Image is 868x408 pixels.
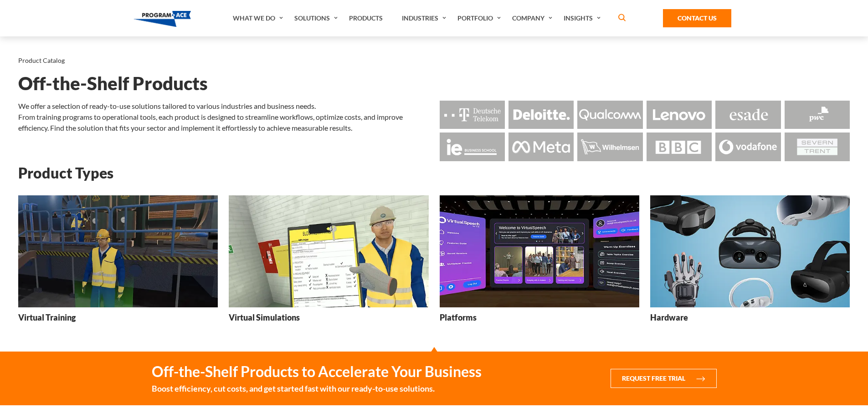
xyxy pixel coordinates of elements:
[18,312,76,323] h3: Virtual Training
[18,76,850,92] h1: Off-the-Shelf Products
[152,382,482,394] small: Boost efficiency, cut costs, and get started fast with our ready-to-use solutions.
[650,312,688,323] h3: Hardware
[18,195,218,308] img: Virtual Training
[611,369,717,388] button: Request Free Trial
[18,195,218,330] a: Virtual Training
[785,133,850,161] img: Logo - Seven Trent
[229,312,300,323] h3: Virtual Simulations
[647,101,712,129] img: Logo - Lenovo
[229,195,428,308] img: Virtual Simulations
[663,9,731,27] a: Contact Us
[440,312,477,323] h3: Platforms
[508,101,574,129] img: Logo - Deloitte
[18,101,429,112] p: We offer a selection of ready-to-use solutions tailored to various industries and business needs.
[440,195,639,308] img: Platforms
[18,165,850,181] h2: Product Types
[18,55,65,66] li: Product Catalog
[650,195,850,330] a: Hardware
[440,133,505,161] img: Logo - Ie Business School
[18,55,850,66] nav: breadcrumb
[577,101,642,129] img: Logo - Qualcomm
[440,195,639,330] a: Platforms
[152,362,482,381] strong: Off-the-Shelf Products to Accelerate Your Business
[647,133,712,161] img: Logo - BBC
[785,101,850,129] img: Logo - Pwc
[650,195,850,308] img: Hardware
[715,101,781,129] img: Logo - Esade
[715,133,781,161] img: Logo - Vodafone
[440,101,505,129] img: Logo - Deutsche Telekom
[229,195,428,330] a: Virtual Simulations
[18,112,429,133] p: From training programs to operational tools, each product is designed to streamline workflows, op...
[577,133,642,161] img: Logo - Wilhemsen
[134,11,191,27] img: Program-Ace
[508,133,574,161] img: Logo - Meta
